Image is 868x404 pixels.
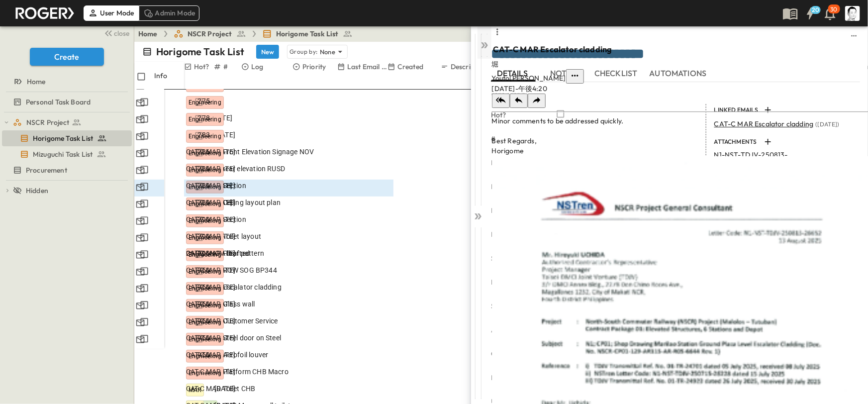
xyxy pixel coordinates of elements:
span: 950 [197,350,210,360]
div: Info [154,62,184,90]
span: NSCR Project [26,117,69,127]
span: Minor comments to be addressed quickly. [492,116,624,125]
span: CAT-C MAR Customer Service [186,316,278,326]
span: Home [27,77,46,87]
div: test [2,94,132,110]
button: Reply All [492,94,510,108]
span: CAT-C MAR Platform CHB Macro [186,367,289,377]
a: Home [138,29,158,39]
span: CAT-C MAR Steel door on Steel [186,333,281,343]
button: thread-more [491,26,503,38]
span: You [492,74,503,83]
div: test [2,162,132,178]
span: CAT-C MAR ROW SOG BP344 [186,265,277,275]
img: Profile Picture [845,6,860,21]
p: None [320,47,336,57]
span: Horigome Task List [276,29,339,39]
span: CAT-C MAR Escalator cladding [493,44,612,54]
p: Group by: [289,47,318,57]
p: Description [451,62,487,72]
span: Personal Task Board [26,97,91,107]
p: Priority [302,62,326,72]
button: New [256,45,279,59]
p: Log [251,62,264,72]
p: 30 [831,5,838,13]
button: Create [30,48,104,66]
span: CAT-C MAR Ceiling layout plan [186,198,281,207]
div: test [2,130,132,146]
span: CAT-C MAR Escalator cladding [186,282,282,292]
span: 堀 [492,60,499,69]
span: CAT-C MAR rear elevation RUSD [186,164,285,174]
nav: breadcrumbs [138,29,359,39]
p: # [223,62,228,72]
span: CAT-C MAR Aerofoil louver [186,350,268,360]
button: Reply [510,94,528,108]
div: test [2,114,132,130]
span: [PERSON_NAME] [510,74,566,83]
p: Last Email Date [347,62,387,72]
span: Best Regards, [492,136,537,145]
span: Hidden [26,186,48,196]
span: close [114,28,130,38]
div: Admin Mode [139,5,200,20]
div: User Mode [84,5,139,20]
span: Mizuguchi Task List [33,149,93,159]
p: Created [397,62,423,72]
span: Horigome Task List [33,133,93,143]
div: test [2,146,132,162]
h6: 20 [812,6,820,14]
button: Show more [566,69,584,84]
p: Hot? [194,62,209,72]
span: NSCR Project [188,29,232,39]
span: Procurement [26,165,67,175]
span: CAT-C MAR Front Elevation Signage NOV [186,147,314,157]
span: Horigome [492,146,524,155]
button: Forward [528,94,546,108]
p: Horigome Task List [156,45,244,59]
